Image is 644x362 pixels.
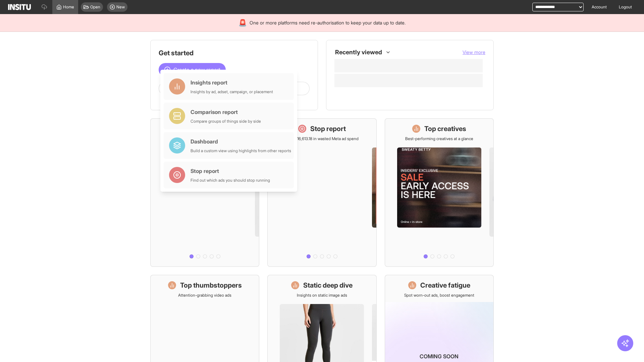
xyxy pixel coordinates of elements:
[424,124,466,133] h1: Top creatives
[303,281,353,290] h1: Static deep dive
[191,89,273,95] div: Insights by ad, adset, campaign, or placement
[267,118,376,267] a: Stop reportSave £16,613.18 in wasted Meta ad spend
[63,4,74,10] span: Home
[116,4,125,10] span: New
[385,118,494,267] a: Top creativesBest-performing creatives at a glance
[191,148,291,154] div: Build a custom view using highlights from other reports
[297,293,347,298] p: Insights on static image ads
[463,49,485,56] button: View more
[8,4,31,10] img: Logo
[173,66,220,74] span: Create a new report
[191,108,261,116] div: Comparison report
[310,124,346,133] h1: Stop report
[191,167,270,175] div: Stop report
[159,48,310,58] h1: Get started
[150,118,259,267] a: What's live nowSee all active ads instantly
[191,178,270,183] div: Find out which ads you should stop running
[90,4,100,10] span: Open
[159,63,226,76] button: Create a new report
[191,119,261,124] div: Compare groups of things side by side
[191,137,291,145] div: Dashboard
[285,136,359,141] p: Save £16,613.18 in wasted Meta ad spend
[250,19,406,26] span: One or more platforms need re-authorisation to keep your data up to date.
[180,281,242,290] h1: Top thumbstoppers
[238,18,247,27] div: 🚨
[178,293,231,298] p: Attention-grabbing video ads
[191,78,273,86] div: Insights report
[405,136,473,141] p: Best-performing creatives at a glance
